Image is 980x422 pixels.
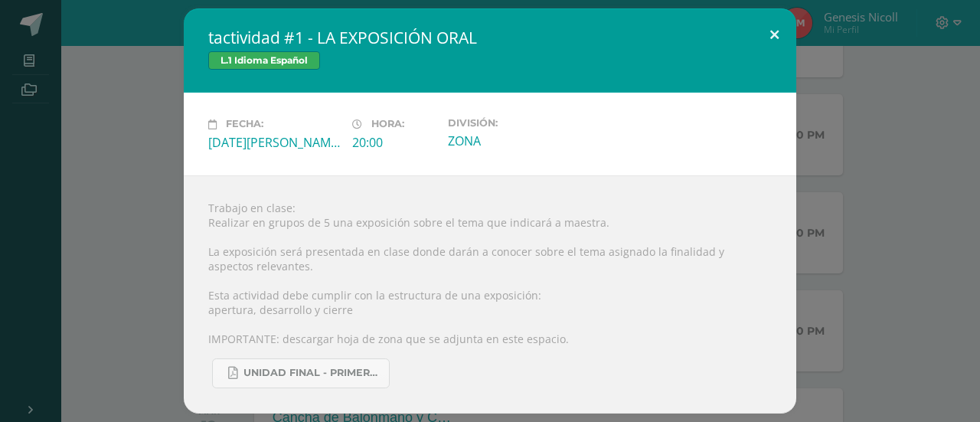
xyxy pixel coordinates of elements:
span: L.1 Idioma Español [208,51,320,70]
div: 20:00 [352,134,436,151]
div: Trabajo en clase: Realizar en grupos de 5 una exposición sobre el tema que indicará a maestra. La... [184,175,796,414]
span: Hora: [371,119,404,130]
h2: tactividad #1 - LA EXPOSICIÓN ORAL [208,27,772,48]
div: [DATE][PERSON_NAME] [208,134,340,151]
button: Close (Esc) [753,8,796,61]
span: UNIDAD FINAL - PRIMERO BASICO A-B-C -.pdf [243,367,381,379]
a: UNIDAD FINAL - PRIMERO BASICO A-B-C -.pdf [212,358,390,388]
label: División: [448,117,580,129]
div: ZONA [448,132,580,149]
span: Fecha: [226,119,263,130]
